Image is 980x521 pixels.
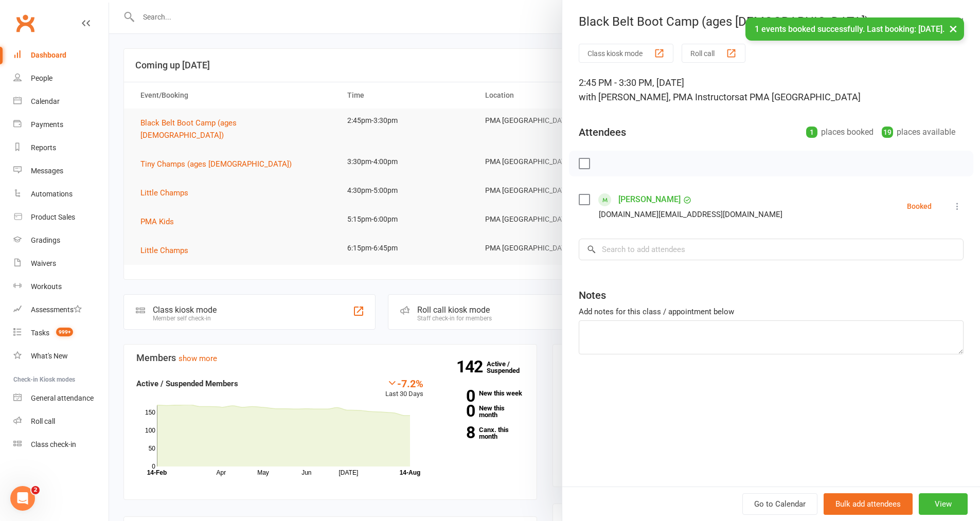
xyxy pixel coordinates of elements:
[13,229,109,252] a: Gradings
[599,208,782,221] div: [DOMAIN_NAME][EMAIL_ADDRESS][DOMAIN_NAME]
[882,125,955,139] div: places available
[806,127,817,138] div: 1
[882,127,893,138] div: 19
[579,92,739,102] span: with [PERSON_NAME], PMA Instructors
[739,92,861,102] span: at PMA [GEOGRAPHIC_DATA]
[579,288,606,302] div: Notes
[13,113,109,136] a: Payments
[31,190,73,198] div: Automations
[31,74,52,82] div: People
[579,125,626,139] div: Attendees
[31,120,63,129] div: Payments
[907,203,932,210] div: Booked
[31,236,60,244] div: Gradings
[13,321,109,345] a: Tasks 999+
[579,306,964,318] div: Add notes for this class / appointment below
[31,97,60,105] div: Calendar
[10,486,35,511] iframe: Intercom live chat
[806,125,874,139] div: places booked
[13,275,109,298] a: Workouts
[13,67,109,90] a: People
[56,328,73,336] span: 999+
[682,44,745,63] button: Roll call
[13,206,109,229] a: Product Sales
[31,329,49,337] div: Tasks
[13,159,109,183] a: Messages
[579,239,964,260] input: Search to add attendees
[13,410,109,433] a: Roll call
[919,493,968,515] button: View
[13,387,109,410] a: General attendance kiosk mode
[13,345,109,368] a: What's New
[824,493,913,515] button: Bulk add attendees
[31,167,63,175] div: Messages
[13,136,109,159] a: Reports
[944,17,963,40] button: ×
[13,298,109,321] a: Assessments
[31,417,55,425] div: Roll call
[579,44,673,63] button: Class kiosk mode
[12,10,38,36] a: Clubworx
[742,493,817,515] a: Go to Calendar
[31,51,66,59] div: Dashboard
[31,486,40,494] span: 2
[13,44,109,67] a: Dashboard
[31,352,68,360] div: What's New
[13,433,109,456] a: Class kiosk mode
[579,76,964,104] div: 2:45 PM - 3:30 PM, [DATE]
[745,17,964,41] div: 1 events booked successfully. Last booking: [DATE].
[31,306,82,314] div: Assessments
[31,143,56,152] div: Reports
[31,440,76,448] div: Class check-in
[13,183,109,206] a: Automations
[13,90,109,113] a: Calendar
[31,282,62,291] div: Workouts
[562,14,980,29] div: Black Belt Boot Camp (ages [DEMOGRAPHIC_DATA])
[31,394,94,402] div: General attendance
[31,259,56,267] div: Waivers
[13,252,109,275] a: Waivers
[618,191,681,208] a: [PERSON_NAME]
[31,213,75,221] div: Product Sales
